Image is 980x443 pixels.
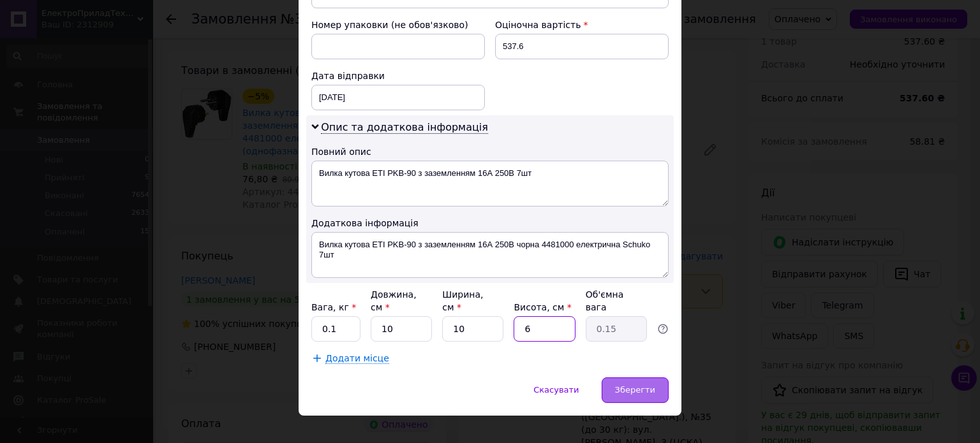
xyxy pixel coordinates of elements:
[311,145,669,158] div: Повний опис
[325,353,389,364] span: Додати місце
[514,302,571,312] label: Висота, см
[311,69,485,82] div: Дата відправки
[311,18,485,31] div: Номер упаковки (не обов'язково)
[533,385,579,395] span: Скасувати
[321,121,488,134] span: Опис та додаткова інформація
[311,217,669,229] div: Додаткова інформація
[615,385,655,395] span: Зберегти
[495,18,669,31] div: Оціночна вартість
[442,289,483,312] label: Ширина, см
[311,232,669,278] textarea: Вилка кутова ETI PKB-90 з заземленням 16А 250В чорна 4481000 електрична Schuko 7шт
[311,161,669,207] textarea: Вилка кутова ETI PKB-90 з заземленням 16А 250В 7шт
[371,289,417,312] label: Довжина, см
[586,288,647,314] div: Об'ємна вага
[311,302,356,312] label: Вага, кг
